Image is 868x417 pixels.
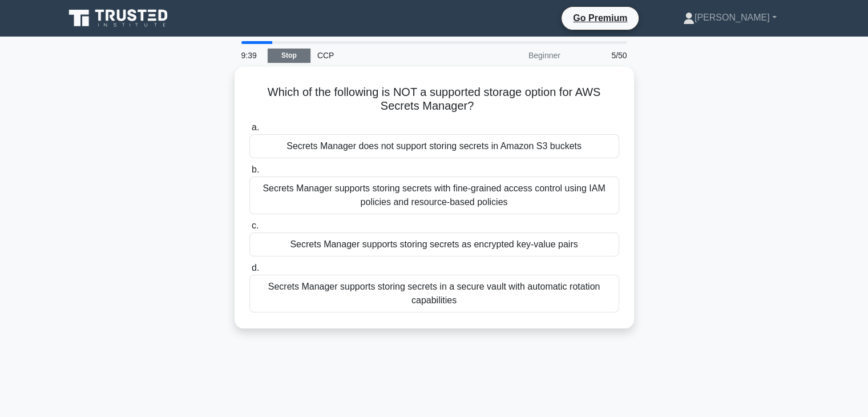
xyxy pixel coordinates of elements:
span: c. [252,220,259,230]
div: Secrets Manager supports storing secrets in a secure vault with automatic rotation capabilities [249,275,619,312]
span: d. [252,263,259,272]
div: Secrets Manager supports storing secrets with fine-grained access control using IAM policies and ... [249,177,619,214]
a: [PERSON_NAME] [656,6,804,29]
div: Secrets Manager does not support storing secrets in Amazon S3 buckets [249,134,619,158]
a: Go Premium [566,11,634,25]
h5: Which of the following is NOT a supported storage option for AWS Secrets Manager? [248,85,620,114]
div: 5/50 [567,44,634,67]
div: Beginner [467,44,567,67]
div: 9:39 [235,44,268,67]
a: Stop [268,49,310,63]
span: a. [252,122,259,132]
div: Secrets Manager supports storing secrets as encrypted key-value pairs [249,232,619,256]
div: CCP [310,44,467,67]
span: b. [252,165,259,174]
